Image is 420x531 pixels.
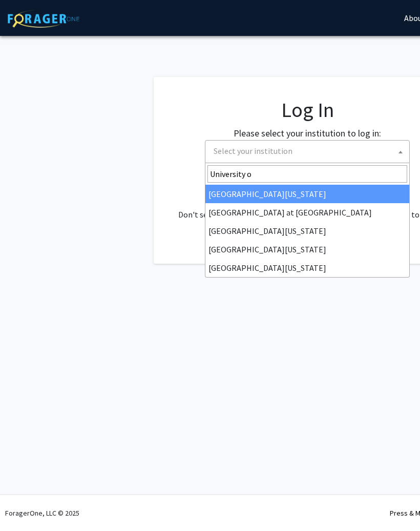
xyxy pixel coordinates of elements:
[5,495,79,531] div: ForagerOne, LLC © 2025
[8,485,44,523] iframe: Chat
[207,165,407,183] input: Search
[205,240,409,259] li: [GEOGRAPHIC_DATA][US_STATE]
[234,126,381,140] label: Please select your institution to log in:
[205,222,409,240] li: [GEOGRAPHIC_DATA][US_STATE]
[214,146,292,156] span: Select your institution
[209,141,409,162] span: Select your institution
[205,140,410,163] span: Select your institution
[205,259,409,277] li: [GEOGRAPHIC_DATA][US_STATE]
[205,185,409,203] li: [GEOGRAPHIC_DATA][US_STATE]
[205,203,409,222] li: [GEOGRAPHIC_DATA] at [GEOGRAPHIC_DATA]
[8,10,79,28] img: ForagerOne Logo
